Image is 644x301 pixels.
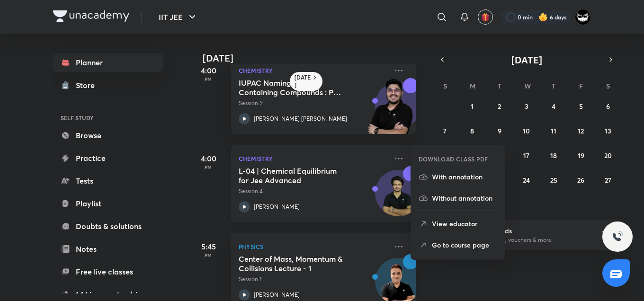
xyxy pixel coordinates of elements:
[492,123,507,138] button: September 9, 2025
[254,291,300,299] p: [PERSON_NAME]
[546,148,561,163] button: September 18, 2025
[295,74,311,89] h6: [DATE]
[550,176,557,185] abbr: September 25, 2025
[546,123,561,138] button: September 11, 2025
[76,80,100,91] div: Store
[519,148,534,163] button: September 17, 2025
[443,126,447,135] abbr: September 7, 2025
[153,8,204,27] button: IIT JEE
[577,176,584,185] abbr: September 26, 2025
[53,239,163,258] a: Notes
[519,172,534,187] button: September 24, 2025
[612,231,623,242] img: ttu
[432,172,497,182] p: With annotation
[432,193,497,203] p: Without annotation
[498,81,501,90] abbr: Tuesday
[472,236,589,244] p: Win a laptop, vouchers & more
[471,102,474,111] abbr: September 1, 2025
[600,148,616,163] button: September 20, 2025
[573,98,589,114] button: September 5, 2025
[606,81,610,90] abbr: Saturday
[605,176,611,185] abbr: September 27, 2025
[575,9,591,25] img: ARSH Khan
[481,13,490,21] img: avatar
[254,203,300,211] p: [PERSON_NAME]
[578,151,584,160] abbr: September 19, 2025
[53,126,163,145] a: Browse
[239,166,357,185] h5: L-04 | Chemical Equilibrium for Jee Advanced
[189,65,227,76] h5: 4:00
[573,172,589,187] button: September 26, 2025
[53,10,129,24] a: Company Logo
[239,275,387,283] p: Session 1
[239,65,387,76] p: Chemistry
[573,123,589,138] button: September 12, 2025
[606,102,610,111] abbr: September 6, 2025
[53,149,163,168] a: Practice
[432,240,497,250] p: Go to course page
[519,123,534,138] button: September 10, 2025
[524,81,531,90] abbr: Wednesday
[53,171,163,190] a: Tests
[470,126,474,135] abbr: September 8, 2025
[578,126,584,135] abbr: September 12, 2025
[552,102,555,111] abbr: September 4, 2025
[478,9,493,25] button: avatar
[525,102,528,111] abbr: September 3, 2025
[465,123,480,138] button: September 8, 2025
[492,98,507,114] button: September 2, 2025
[573,148,589,163] button: September 19, 2025
[53,262,163,281] a: Free live classes
[443,81,447,90] abbr: Sunday
[498,126,501,135] abbr: September 9, 2025
[604,151,612,160] abbr: September 20, 2025
[511,53,542,66] span: [DATE]
[239,241,387,252] p: Physics
[523,151,529,160] abbr: September 17, 2025
[432,219,497,229] p: View educator
[600,98,616,114] button: September 6, 2025
[600,172,616,187] button: September 27, 2025
[189,241,227,252] h5: 5:45
[546,98,561,114] button: September 4, 2025
[376,175,421,221] img: Avatar
[449,53,604,66] button: [DATE]
[239,153,387,164] p: Chemistry
[465,98,480,114] button: September 1, 2025
[53,76,163,95] a: Store
[550,151,557,160] abbr: September 18, 2025
[605,126,611,135] abbr: September 13, 2025
[189,153,227,164] h5: 4:00
[438,123,453,138] button: September 7, 2025
[600,123,616,138] button: September 13, 2025
[53,10,129,22] img: Company Logo
[419,155,488,163] h6: DOWNLOAD CLASS PDF
[551,126,556,135] abbr: September 11, 2025
[189,252,227,258] p: PM
[579,81,583,90] abbr: Friday
[472,226,589,236] h6: Refer friends
[498,102,501,111] abbr: September 2, 2025
[519,98,534,114] button: September 3, 2025
[470,81,475,90] abbr: Monday
[239,187,387,195] p: Session 4
[523,126,530,135] abbr: September 10, 2025
[53,194,163,213] a: Playlist
[189,164,227,170] p: PM
[523,176,530,185] abbr: September 24, 2025
[53,53,163,72] a: Planner
[552,81,555,90] abbr: Thursday
[239,254,357,273] h5: Center of Mass, Momentum & Collisions Lecture - 1
[546,172,561,187] button: September 25, 2025
[579,102,583,111] abbr: September 5, 2025
[53,110,163,126] h6: SELF STUDY
[538,12,548,22] img: streak
[203,53,425,64] h4: [DATE]
[364,78,416,143] img: unacademy
[239,78,357,97] h5: IUPAC Naming of FG Containing Compounds : Part 2
[239,99,387,107] p: Session 9
[189,76,227,82] p: PM
[53,217,163,236] a: Doubts & solutions
[254,115,347,123] p: [PERSON_NAME] [PERSON_NAME]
